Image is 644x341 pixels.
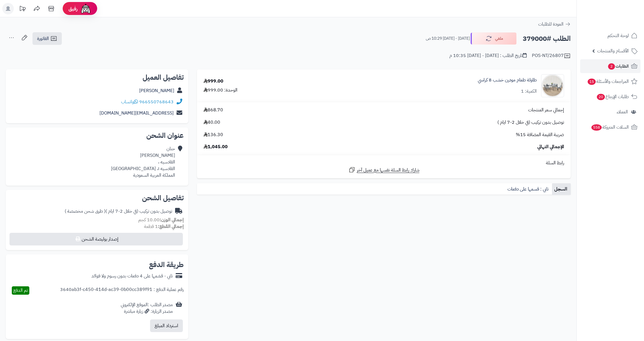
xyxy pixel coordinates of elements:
a: الفاتورة [32,32,62,45]
span: إجمالي سعر المنتجات [528,107,564,113]
div: رقم عملية الدفع : 3640ab3f-c450-414d-ac39-0b00cc389f91 [60,286,184,295]
small: 10.00 كجم [138,216,184,223]
a: 966550768643 [139,98,174,105]
a: العودة للطلبات [538,21,571,28]
img: 1752669683-1-90x90.jpg [541,74,564,97]
span: طلبات الإرجاع [596,93,629,101]
small: 1 قطعة [144,223,184,230]
span: الأقسام والمنتجات [597,47,629,55]
span: ضريبة القيمة المضافة 15% [516,132,564,138]
img: ai-face.png [80,3,91,14]
span: 2 [608,63,615,70]
span: ( طرق شحن مخصصة ) [65,208,106,215]
a: شارك رابط السلة نفسها مع عميل آخر [348,166,419,174]
strong: إجمالي الوزن: [160,216,184,223]
span: 15 [587,78,596,85]
div: رابط السلة [199,160,568,166]
a: السلات المتروكة558 [580,120,641,134]
span: العملاء [617,108,628,116]
span: المراجعات والأسئلة [587,77,629,85]
a: تابي : قسمها على دفعات [505,183,552,195]
span: تم الدفع [13,287,28,294]
div: POS-NT/26807 [532,52,571,59]
div: مصدر الطلب :الموقع الإلكتروني [121,302,173,315]
span: توصيل بدون تركيب (في خلال 2-7 ايام ) [497,119,564,126]
button: استرداد المبلغ [150,319,183,332]
span: 868.70 [204,107,223,113]
span: لوحة التحكم [607,32,629,40]
span: العودة للطلبات [538,21,563,28]
div: 999.00 [204,78,223,85]
span: 1,045.00 [204,144,228,150]
a: طلبات الإرجاع20 [580,90,641,104]
a: [EMAIL_ADDRESS][DOMAIN_NAME] [99,110,174,117]
div: الوحدة: 999.00 [204,87,237,94]
div: تاريخ الطلب : [DATE] - [DATE] 10:35 م [449,52,527,59]
a: العملاء [580,105,641,119]
span: الفاتورة [37,35,49,42]
a: الطلبات2 [580,59,641,73]
strong: إجمالي القطع: [158,223,184,230]
a: المراجعات والأسئلة15 [580,75,641,88]
a: تحديثات المنصة [15,3,30,16]
span: الإجمالي النهائي [537,144,564,150]
a: لوحة التحكم [580,29,641,43]
span: الطلبات [607,62,629,70]
h2: تفاصيل العميل [10,74,184,81]
div: توصيل بدون تركيب (في خلال 2-7 ايام ) [65,208,172,215]
div: حنان [PERSON_NAME] القادسيه ، القادسيه ١، [GEOGRAPHIC_DATA] المملكة العربية السعودية [111,146,175,178]
div: الكمية: 1 [521,88,537,95]
h2: تفاصيل الشحن [10,195,184,201]
small: [DATE] - [DATE] 10:29 ص [426,36,470,41]
span: شارك رابط السلة نفسها مع عميل آخر [357,167,419,174]
span: 558 [591,124,602,131]
span: رفيق [68,5,78,12]
span: 20 [597,94,605,100]
a: [PERSON_NAME] [139,87,174,94]
button: إصدار بوليصة الشحن [9,233,183,245]
img: logo-2.png [605,12,639,24]
a: السجل [552,183,571,195]
a: واتساب [121,98,138,105]
button: ملغي [471,33,517,45]
div: مصدر الزيارة: زيارة مباشرة [121,308,173,315]
span: السلات المتروكة [591,123,629,131]
span: 40.00 [204,119,220,126]
h2: عنوان الشحن [10,132,184,139]
span: 136.30 [204,132,223,138]
h2: طريقة الدفع [149,261,184,268]
a: طاولة طعام مودرن خشب 8 كراسي [478,77,537,83]
div: تابي - قسّمها على 4 دفعات بدون رسوم ولا فوائد [91,273,173,279]
h2: الطلب #379000 [523,33,571,45]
